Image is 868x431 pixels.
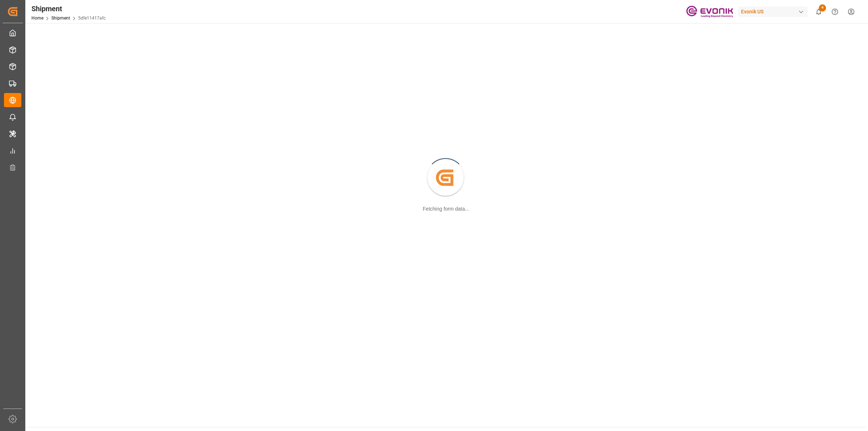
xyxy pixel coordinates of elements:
[423,205,469,213] div: Fetching form data...
[51,16,70,21] a: Shipment
[819,4,826,12] span: 4
[31,16,43,21] a: Home
[738,5,810,18] button: Evonik US
[686,5,733,18] img: Evonik-brand-mark-Deep-Purple-RGB.jpeg_1700498283.jpeg
[738,7,808,17] div: Evonik US
[827,4,843,20] button: Help Center
[810,4,827,20] button: show 4 new notifications
[31,3,106,14] div: Shipment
